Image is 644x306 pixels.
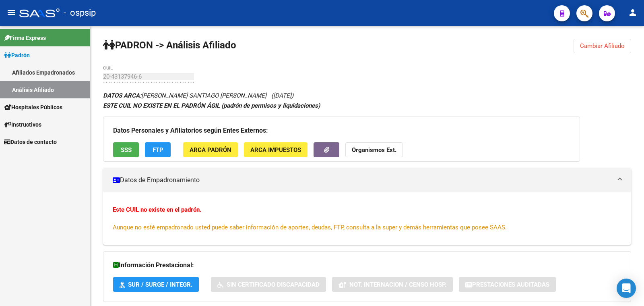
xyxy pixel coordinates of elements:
button: SSS [113,142,139,157]
button: SUR / SURGE / INTEGR. [113,277,199,292]
mat-expansion-panel-header: Datos de Empadronamiento [103,168,631,192]
mat-icon: person [628,8,638,17]
button: Prestaciones Auditadas [459,277,556,292]
span: Datos de contacto [4,137,57,146]
span: SSS [121,146,132,154]
span: Hospitales Públicos [4,103,62,112]
mat-panel-title: Datos de Empadronamiento [113,176,612,185]
span: Prestaciones Auditadas [472,281,549,288]
span: Firma Express [4,33,46,42]
strong: Organismos Ext. [352,146,396,154]
strong: ESTE CUIL NO EXISTE EN EL PADRÓN ÁGIL (padrón de permisos y liquidaciones) [103,102,320,109]
h3: Datos Personales y Afiliatorios según Entes Externos: [113,125,570,136]
mat-icon: menu [6,8,16,17]
span: Aunque no esté empadronado usted puede saber información de aportes, deudas, FTP, consulta a la s... [113,224,507,231]
button: ARCA Impuestos [244,142,308,157]
span: SUR / SURGE / INTEGR. [128,281,192,288]
h3: Información Prestacional: [113,260,621,271]
span: Instructivos [4,120,41,129]
strong: PADRON -> Análisis Afiliado [103,40,236,51]
div: Open Intercom Messenger [617,279,636,298]
span: ([DATE]) [271,92,293,99]
span: ARCA Impuestos [250,146,301,154]
button: Organismos Ext. [345,142,403,157]
span: [PERSON_NAME] SANTIAGO [PERSON_NAME] [103,92,266,99]
button: ARCA Padrón [183,142,238,157]
span: - ospsip [64,4,96,22]
span: ARCA Padrón [190,146,231,154]
span: Cambiar Afiliado [580,42,625,50]
span: Padrón [4,51,30,60]
button: Not. Internacion / Censo Hosp. [332,277,453,292]
span: FTP [153,146,163,154]
button: FTP [145,142,171,157]
strong: DATOS ARCA: [103,92,141,99]
strong: Este CUIL no existe en el padrón. [113,206,201,213]
span: Sin Certificado Discapacidad [227,281,320,288]
span: Not. Internacion / Censo Hosp. [349,281,446,288]
button: Sin Certificado Discapacidad [211,277,326,292]
button: Cambiar Afiliado [574,39,631,53]
div: Datos de Empadronamiento [103,192,631,245]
